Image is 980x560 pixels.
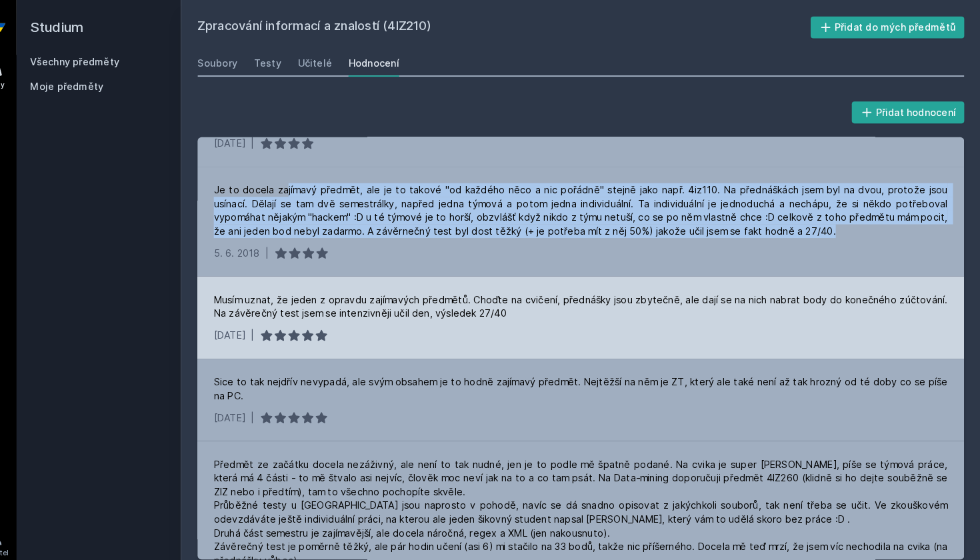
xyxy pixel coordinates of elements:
div: Soubory [219,55,257,68]
div: Uživatel [7,533,35,543]
div: Učitelé [316,55,349,68]
button: Přidat do mých předmětů [815,16,965,37]
button: Přidat hodnocení [855,99,965,120]
a: Hodnocení [365,48,415,75]
a: Všechny předměty [56,54,143,65]
div: Testy [273,55,300,68]
div: | [271,133,274,146]
div: | [285,239,288,253]
div: Sice to tak nejdřív nevypadá, ale svým obsahem je to hodně zajímavý předmět. Nejtěžší na něm je Z... [235,365,948,391]
span: Moje předměty [56,77,127,91]
div: Study [12,77,31,87]
a: Soubory [219,48,257,75]
div: | [271,399,274,413]
a: Učitelé [316,48,349,75]
div: Je to docela zajímavý předmět, ale je to takové "od každého něco a nic pořádně" stejně jako např.... [235,178,948,231]
div: | [271,319,274,333]
a: Study [3,53,40,94]
div: [DATE] [235,399,265,413]
div: Hodnocení [365,55,415,68]
div: 5. 6. 2018 [235,239,279,253]
div: Musím uznat, že jeden z opravdu zajímavých předmětů. Choďte na cvičení, přednášky jsou zbytečně, ... [235,285,948,311]
div: [DATE] [235,133,265,146]
a: Testy [273,48,300,75]
div: Předmět ze začátku docela nezáživný, ale není to tak nudné, jen je to podle mě špatně podané. Na ... [235,445,948,551]
div: [DATE] [235,319,265,333]
a: Uživatel [3,509,40,549]
h2: Zpracování informací a znalostí (4IZ210) [219,16,815,37]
